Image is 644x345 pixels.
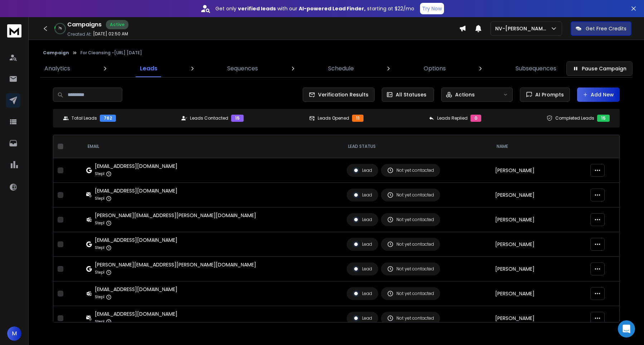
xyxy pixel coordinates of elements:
button: M [7,326,21,341]
p: Leads Replied [437,115,468,121]
div: Not yet contacted [387,241,434,247]
p: Completed Leads [555,115,594,121]
td: [PERSON_NAME] [491,306,586,331]
a: Options [419,60,450,77]
button: AI Prompts [520,87,570,102]
div: Not yet contacted [387,167,434,174]
div: 15 [597,115,610,122]
p: Step 1 [95,244,104,251]
div: [EMAIL_ADDRESS][DOMAIN_NAME] [95,236,177,244]
span: AI Prompts [532,91,564,98]
button: Get Free Credits [571,21,631,36]
td: [PERSON_NAME] [491,158,586,183]
a: Sequences [223,60,262,77]
p: Analytics [44,64,70,73]
p: Step 1 [95,170,104,177]
p: Actions [455,91,475,98]
div: Not yet contacted [387,315,434,321]
a: Leads [136,60,162,77]
p: Leads [140,64,157,73]
strong: verified leads [238,5,276,12]
img: logo [7,24,21,37]
div: Open Intercom Messenger [618,320,635,337]
p: [DATE] 02:50 AM [93,31,128,37]
p: Step 1 [95,318,104,325]
div: Not yet contacted [387,192,434,198]
div: Active [106,20,128,29]
td: [PERSON_NAME] [491,281,586,306]
p: For Cleansing -[URL] [DATE] [80,50,142,56]
div: Lead [353,266,372,272]
p: Step 1 [95,220,104,227]
p: Sequences [227,64,258,73]
p: NV-[PERSON_NAME] [495,25,550,32]
div: [EMAIL_ADDRESS][DOMAIN_NAME] [95,187,177,194]
div: 11 [352,115,364,122]
p: Try Now [422,5,442,12]
div: Lead [353,290,372,297]
p: Leads Contacted [190,115,228,121]
div: [EMAIL_ADDRESS][DOMAIN_NAME] [95,162,177,170]
p: Step 1 [95,195,104,202]
td: [PERSON_NAME] [491,183,586,207]
button: Pause Campaign [566,61,633,76]
div: Not yet contacted [387,216,434,223]
div: [EMAIL_ADDRESS][DOMAIN_NAME] [95,310,177,317]
div: Lead [353,216,372,223]
a: Subsequences [511,60,561,77]
td: [PERSON_NAME] [491,257,586,281]
strong: AI-powered Lead Finder, [299,5,366,12]
p: Get Free Credits [586,25,626,32]
span: Verification Results [315,91,369,98]
div: Lead [353,192,372,198]
td: [PERSON_NAME] [491,232,586,257]
button: Verification Results [303,87,375,102]
div: [PERSON_NAME][EMAIL_ADDRESS][PERSON_NAME][DOMAIN_NAME] [95,261,256,268]
div: 0 [470,115,481,122]
div: [EMAIL_ADDRESS][DOMAIN_NAME] [95,286,177,293]
p: Total Leads [72,115,97,121]
th: NAME [491,135,586,158]
th: EMAIL [82,135,342,158]
div: 762 [100,115,116,122]
div: Not yet contacted [387,290,434,297]
div: Lead [353,241,372,247]
td: [PERSON_NAME] [491,207,586,232]
p: Subsequences [516,64,556,73]
div: [PERSON_NAME][EMAIL_ADDRESS][PERSON_NAME][DOMAIN_NAME] [95,212,256,219]
h1: Campaigns [67,20,102,29]
a: Analytics [40,60,74,77]
p: Schedule [328,64,354,73]
p: All Statuses [396,91,426,98]
p: Step 1 [95,269,104,276]
p: Step 1 [95,294,104,301]
button: Add New [577,87,620,102]
a: Schedule [324,60,358,77]
div: Not yet contacted [387,266,434,272]
div: Lead [353,315,372,321]
p: Leads Opened [318,115,349,121]
p: Get only with our starting at $22/mo [215,5,414,12]
div: 15 [231,115,244,122]
button: Try Now [420,3,444,14]
p: 7 % [58,26,62,31]
button: Campaign [43,50,69,56]
p: Created At: [67,31,92,37]
th: LEAD STATUS [342,135,491,158]
p: Options [424,64,446,73]
div: Lead [353,167,372,174]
